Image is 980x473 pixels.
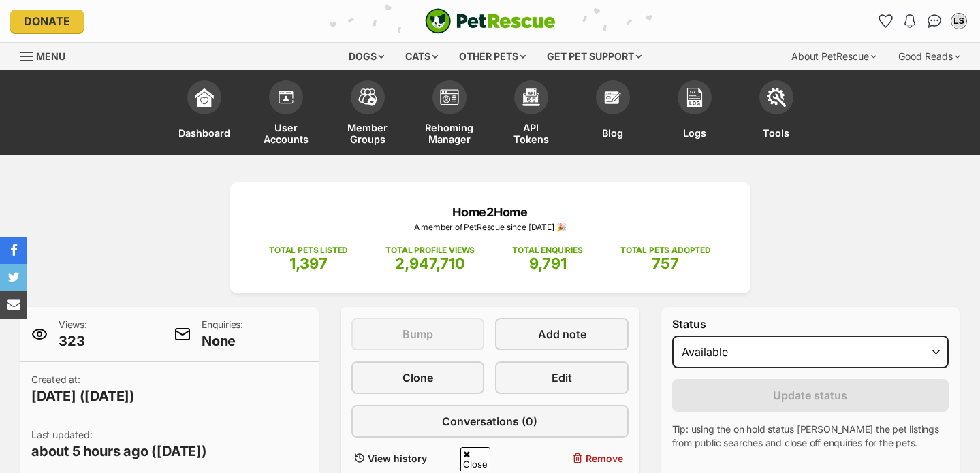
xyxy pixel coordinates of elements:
button: Remove [495,448,628,468]
span: Menu [36,50,65,62]
span: Update status [773,387,847,404]
img: members-icon-d6bcda0bfb97e5ba05b48644448dc2971f67d37433e5abca221da40c41542bd5.svg [276,88,296,107]
a: Logs [654,74,736,155]
p: Home2Home [251,203,730,221]
button: Notifications [899,10,921,32]
span: Clone [402,370,433,386]
span: Blog [602,121,623,145]
span: Add note [538,326,586,342]
p: TOTAL ENQUIRIES [512,244,582,257]
img: notifications-46538b983faf8c2785f20acdc204bb7945ddae34d4c08c2a6579f10ce5e182be.svg [904,14,915,28]
a: Blog [572,74,654,155]
span: Logs [683,121,706,145]
button: Update status [672,379,949,412]
img: logs-icon-5bf4c29380941ae54b88474b1138927238aebebbc450bc62c8517511492d5a22.svg [685,88,704,107]
button: Bump [351,318,484,350]
span: Member Groups [344,121,392,145]
a: View history [351,448,484,468]
span: API Tokens [507,121,555,145]
p: TOTAL PETS LISTED [269,244,348,257]
span: 9,791 [529,255,567,272]
p: Tip: using the on hold status [PERSON_NAME] the pet listings from public searches and close off e... [672,423,949,450]
a: Conversations [923,10,945,32]
span: Remove [586,451,623,466]
img: group-profile-icon-3fa3cf56718a62981997c0bc7e787c4b2cf8bcc04b72c1350f741eb67cf2f40e.svg [440,89,459,105]
span: 757 [652,255,679,272]
span: 2,947,710 [395,255,465,272]
span: Tools [763,121,789,145]
span: Bump [402,326,433,342]
a: Add note [495,318,628,350]
div: Cats [396,43,447,70]
a: Tools [736,74,817,155]
a: Dashboard [163,74,245,155]
a: Conversations (0) [351,405,628,438]
span: 323 [59,331,87,350]
span: Rehoming Manager [425,121,473,145]
label: Status [672,318,949,330]
img: blogs-icon-e71fceff818bbaa76155c998696f2ea9b8fc06abc828b24f45ee82a475c2fd99.svg [603,88,622,107]
p: Last updated: [31,428,207,461]
span: Dashboard [178,121,230,145]
a: Clone [351,361,484,394]
span: Edit [552,370,572,386]
a: Rehoming Manager [409,74,490,155]
a: Menu [20,43,75,67]
p: Created at: [31,373,135,406]
p: Views: [59,318,87,350]
div: Good Reads [889,43,970,70]
span: None [202,331,243,350]
p: Enquiries: [202,318,243,350]
div: Other pets [449,43,535,70]
img: tools-icon-677f8b7d46040df57c17cb185196fc8e01b2b03676c49af7ba82c462532e62ee.svg [767,88,786,107]
img: chat-41dd97257d64d25036548639549fe6c8038ab92f7586957e7f3b1b290dea8141.svg [928,14,942,28]
div: About PetRescue [782,43,886,70]
a: Favourites [874,10,896,32]
a: User Accounts [245,74,327,155]
span: about 5 hours ago ([DATE]) [31,442,207,461]
span: View history [368,451,427,466]
img: team-members-icon-5396bd8760b3fe7c0b43da4ab00e1e3bb1a5d9ba89233759b79545d2d3fc5d0d.svg [358,88,377,106]
img: dashboard-icon-eb2f2d2d3e046f16d808141f083e7271f6b2e854fb5c12c21221c1fb7104beca.svg [195,88,214,107]
p: TOTAL PROFILE VIEWS [385,244,475,257]
img: api-icon-849e3a9e6f871e3acf1f60245d25b4cd0aad652aa5f5372336901a6a67317bd8.svg [522,88,541,107]
span: Conversations (0) [442,413,537,429]
a: API Tokens [490,74,572,155]
a: Edit [495,361,628,394]
span: User Accounts [262,121,310,145]
a: Donate [10,10,84,33]
button: My account [948,10,970,32]
span: [DATE] ([DATE]) [31,387,135,406]
span: Close [460,447,490,471]
div: Dogs [339,43,394,70]
div: Get pet support [537,43,651,70]
div: LS [952,14,966,28]
img: logo-cat-932fe2b9b8326f06289b0f2fb663e598f794de774fb13d1741a6617ecf9a85b4.svg [425,8,556,34]
ul: Account quick links [874,10,970,32]
p: TOTAL PETS ADOPTED [620,244,711,257]
span: 1,397 [289,255,328,272]
p: A member of PetRescue since [DATE] 🎉 [251,221,730,233]
a: Member Groups [327,74,409,155]
a: PetRescue [425,8,556,34]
